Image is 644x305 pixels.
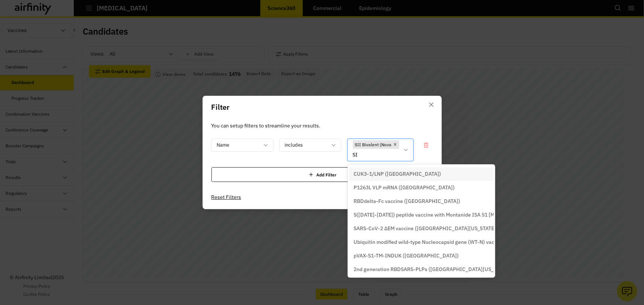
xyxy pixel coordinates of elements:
[354,252,459,260] p: pVAX-S1-TM-INDUK ([GEOGRAPHIC_DATA])
[203,96,442,119] header: Filter
[354,238,489,246] p: Ubiquitin modified wild-type Nucleocapsid gene (WT-N) vaccine (Chinese Academy of Agricultural Sc...
[211,191,241,203] button: Reset Filters
[211,167,433,182] div: Add Filter
[354,197,460,205] p: RBDdelta-Fc vaccine ([GEOGRAPHIC_DATA])
[354,170,441,178] p: CUK3-1/LNP ([GEOGRAPHIC_DATA])
[354,211,489,219] p: S([DATE]-[DATE]) peptide vaccine with Montanide ISA 51 [MEDICAL_DATA] ([GEOGRAPHIC_DATA])
[354,184,455,192] p: P1263L VLP mRNA ([GEOGRAPHIC_DATA])
[391,140,399,149] div: Remove [object Object]
[354,225,489,232] p: SARS-CoV-2 ΔEM vaccine ([GEOGRAPHIC_DATA][US_STATE]/[GEOGRAPHIC_DATA])
[211,122,433,130] p: You can setup filters to streamline your results.
[354,266,489,273] p: 2nd generation RBDSARS-PLPs ([GEOGRAPHIC_DATA][US_STATE])
[426,99,437,111] button: Close
[355,141,400,148] p: SII Bivalent (Novavax)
